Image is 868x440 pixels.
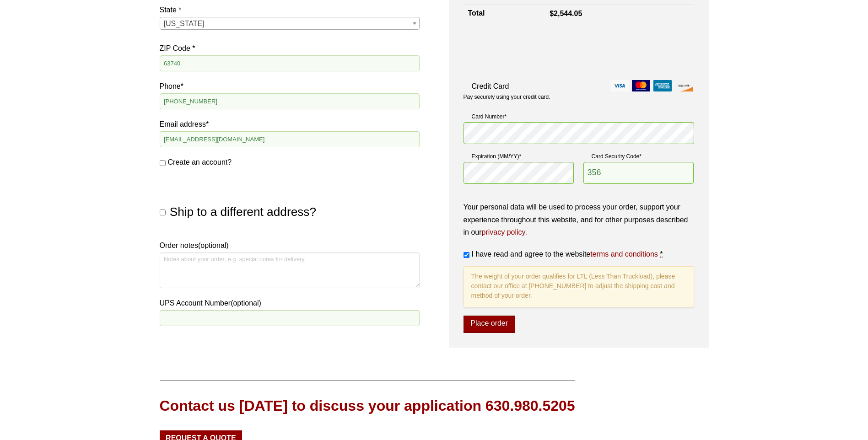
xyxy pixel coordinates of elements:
[160,297,420,309] label: UPS Account Number
[160,160,166,166] input: Create an account?
[464,152,574,161] label: Expiration (MM/YY)
[550,10,582,17] bdi: 2,544.05
[632,80,650,91] img: mastercard
[583,162,694,184] input: CSC
[231,299,261,307] span: (optional)
[464,93,694,101] p: Pay securely using your credit card.
[464,316,515,333] button: Place order
[550,10,554,17] span: $
[198,241,229,249] span: (optional)
[464,252,469,258] input: I have read and agree to the websiteterms and conditions *
[472,250,658,258] span: I have read and agree to the website
[168,158,232,166] span: Create an account?
[170,205,316,219] span: Ship to a different address?
[590,250,658,258] a: terms and conditions
[464,266,694,307] p: The weight of your order qualifies for LTL (Less Than Truckload), please contact our office at [P...
[464,201,694,238] p: Your personal data will be used to process your order, support your experience throughout this we...
[160,209,166,215] input: Ship to a different address?
[160,17,419,30] span: Missouri
[610,80,629,91] img: visa
[160,80,420,92] label: Phone
[653,80,672,91] img: amex
[160,4,420,16] label: State
[160,396,575,416] div: Contact us [DATE] to discuss your application 630.980.5205
[464,108,694,192] fieldset: Payment Info
[660,250,663,258] abbr: required
[583,152,694,161] label: Card Security Code
[482,228,525,236] a: privacy policy
[160,42,420,54] label: ZIP Code
[160,118,420,130] label: Email address
[464,112,694,121] label: Card Number
[464,5,545,22] th: Total
[464,32,603,68] iframe: reCAPTCHA
[464,80,694,92] label: Credit Card
[160,17,420,30] span: State
[160,239,420,252] label: Order notes
[675,80,693,91] img: discover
